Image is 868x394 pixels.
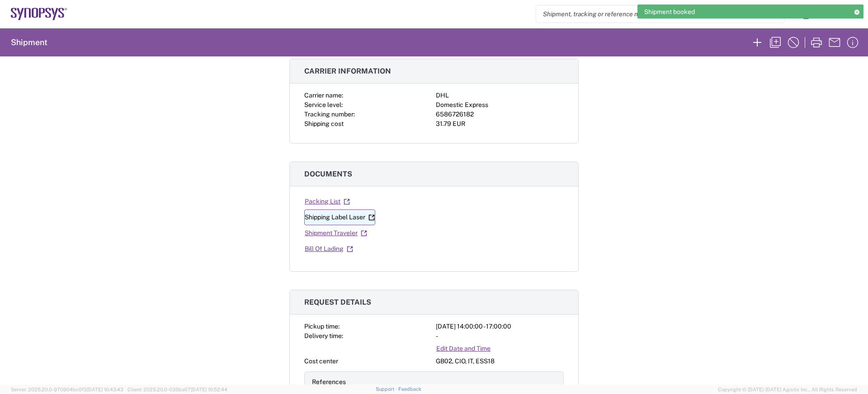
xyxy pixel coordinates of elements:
[436,357,564,366] div: GB02, CIO, IT, ESS18
[304,298,371,306] span: Request details
[312,378,346,385] span: References
[304,332,343,339] span: Delivery time:
[376,386,398,392] a: Support
[436,322,564,331] div: [DATE] 14:00:00 - 17:00:00
[11,387,123,392] span: Server: 2025.20.0-970904bc0f3
[127,387,227,392] span: Client: 2025.20.0-035ba07
[436,100,564,110] div: Domestic Express
[436,110,564,119] div: 6586726182
[436,341,491,357] a: Edit Date and Time
[436,331,564,341] div: -
[304,111,355,118] span: Tracking number:
[304,120,344,127] span: Shipping cost
[11,37,47,48] h2: Shipment
[304,67,391,75] span: Carrier information
[304,92,343,99] span: Carrier name:
[436,91,564,100] div: DHL
[304,170,352,178] span: Documents
[398,386,421,392] a: Feedback
[304,241,354,257] a: Bill Of Lading
[304,225,368,241] a: Shipment Traveler
[718,385,857,394] span: Copyright © [DATE]-[DATE] Agistix Inc., All Rights Reserved
[304,323,340,330] span: Pickup time:
[436,119,564,129] div: 31.79 EUR
[536,5,770,23] input: Shipment, tracking or reference number
[304,209,375,225] a: Shipping Label Laser
[644,8,695,16] span: Shipment booked
[87,387,123,392] span: [DATE] 10:43:43
[304,194,350,209] a: Packing List
[304,101,343,108] span: Service level:
[304,357,338,365] span: Cost center
[191,387,227,392] span: [DATE] 10:52:44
